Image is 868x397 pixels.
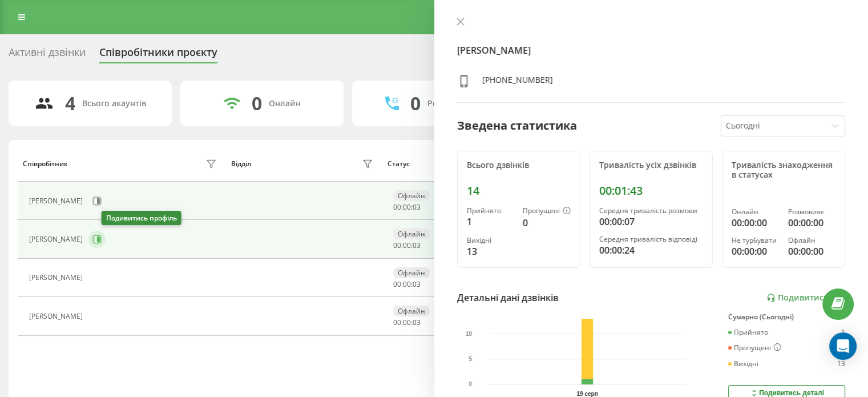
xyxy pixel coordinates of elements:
div: Вихідні [728,360,758,368]
div: [PERSON_NAME] [29,197,86,205]
div: : : [393,203,421,211]
div: Розмовляють [427,99,483,109]
div: Співробітники проєкту [99,46,217,64]
div: Подивитись профіль [102,211,181,225]
div: 13 [837,360,845,368]
span: 03 [413,318,421,327]
div: 00:00:00 [788,244,835,258]
div: Офлайн [393,190,430,201]
div: Прийнято [467,207,514,215]
div: Офлайн [393,306,430,316]
text: 19 серп [576,391,597,397]
div: 4 [65,93,75,114]
span: 00 [393,202,401,212]
div: 00:00:00 [788,216,835,230]
text: 10 [466,331,473,337]
div: [PERSON_NAME] [29,235,86,243]
div: : : [393,319,421,327]
div: Онлайн [269,99,301,109]
h4: [PERSON_NAME] [457,43,846,57]
span: 00 [403,240,411,250]
div: Розмовляє [788,208,835,216]
span: 00 [403,202,411,212]
div: 13 [467,244,514,258]
div: 0 [410,93,421,114]
div: : : [393,242,421,250]
div: Активні дзвінки [9,46,86,64]
div: 00:01:43 [599,184,703,198]
div: 00:00:00 [732,216,779,230]
div: Всього акаунтів [82,99,146,109]
div: [PHONE_NUMBER] [482,74,553,91]
div: Середня тривалість відповіді [599,235,703,243]
div: 00:00:07 [599,215,703,228]
div: Не турбувати [732,236,779,244]
span: 03 [413,279,421,289]
div: Офлайн [393,228,430,239]
div: 1 [841,328,845,336]
div: Тривалість усіх дзвінків [599,161,703,170]
div: Відділ [231,160,251,168]
div: : : [393,280,421,288]
div: Пропущені [728,343,781,352]
span: 00 [403,279,411,289]
text: 5 [469,356,472,362]
div: Всього дзвінків [467,161,571,170]
div: Середня тривалість розмови [599,207,703,215]
div: 00:00:00 [732,244,779,258]
div: Прийнято [728,328,768,336]
div: Співробітник [23,160,68,168]
span: 00 [393,318,401,327]
div: 00:00:24 [599,243,703,257]
div: Сумарно (Сьогодні) [728,313,845,321]
div: [PERSON_NAME] [29,274,86,282]
span: 00 [393,240,401,250]
span: 03 [413,240,421,250]
div: Офлайн [788,236,835,244]
div: Вихідні [467,236,514,244]
div: Open Intercom Messenger [829,332,857,360]
span: 03 [413,202,421,212]
div: Офлайн [393,267,430,278]
div: 14 [467,184,571,198]
div: Детальні дані дзвінків [457,291,559,304]
div: Пропущені [523,207,571,216]
span: 00 [393,279,401,289]
div: [PERSON_NAME] [29,312,86,320]
div: Тривалість знаходження в статусах [732,161,835,180]
div: 0 [523,216,571,230]
div: 1 [467,215,514,228]
a: Подивитись звіт [766,293,845,303]
div: Зведена статистика [457,117,577,134]
div: Статус [387,160,410,168]
div: Онлайн [732,208,779,216]
text: 0 [469,382,472,388]
div: 0 [252,93,262,114]
span: 00 [403,318,411,327]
